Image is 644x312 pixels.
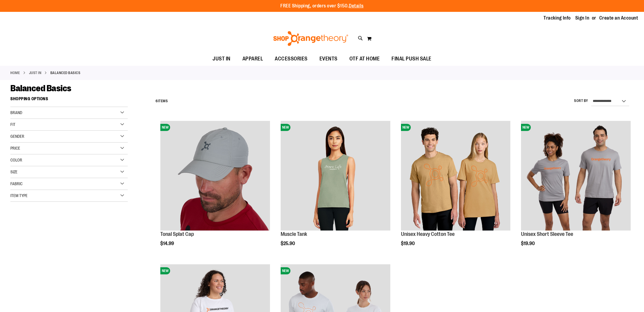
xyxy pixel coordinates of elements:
[10,70,20,76] a: Home
[242,52,263,65] span: APPAREL
[521,121,630,231] a: Unisex Short Sleeve TeeNEW
[386,52,437,66] a: FINAL PUSH SALE
[401,124,411,131] span: NEW
[157,118,273,261] div: product
[349,3,364,9] a: Details
[281,124,290,131] span: NEW
[10,146,20,151] span: Price
[10,181,23,186] span: Fabric
[518,118,633,261] div: product
[10,110,22,115] span: Brand
[281,241,296,246] span: $25.90
[349,52,380,65] span: OTF AT HOME
[401,231,455,237] a: Unisex Heavy Cotton Tee
[401,121,510,231] a: Unisex Heavy Cotton TeeNEW
[401,241,416,246] span: $19.90
[319,52,338,65] span: EVENTS
[156,97,168,106] h2: Items
[272,31,349,46] img: Shop Orangetheory
[29,70,41,76] a: JUST IN
[212,52,231,65] span: JUST IN
[269,52,314,66] a: ACCESSORIES
[544,15,571,21] a: Tracking Info
[281,121,390,230] img: Muscle Tank
[281,267,290,274] span: NEW
[160,121,270,230] img: Product image for Grey Tonal Splat Cap
[398,118,513,261] div: product
[236,52,269,66] a: APPAREL
[281,121,390,231] a: Muscle TankNEW
[278,118,393,261] div: product
[281,231,307,237] a: Muscle Tank
[521,124,531,131] span: NEW
[10,94,128,107] strong: Shopping Options
[160,121,270,231] a: Product image for Grey Tonal Splat CapNEW
[10,158,22,162] span: Color
[160,241,175,246] span: $14.99
[10,193,28,198] span: Item Type
[401,121,510,230] img: Unisex Heavy Cotton Tee
[575,15,589,21] a: Sign In
[275,52,308,65] span: ACCESSORIES
[343,52,386,66] a: OTF AT HOME
[599,15,638,21] a: Create an Account
[10,169,17,174] span: Size
[574,98,588,103] label: Sort By
[207,52,236,65] a: JUST IN
[160,267,170,274] span: NEW
[10,134,24,139] span: Gender
[10,83,71,93] span: Balanced Basics
[521,121,630,230] img: Unisex Short Sleeve Tee
[280,3,364,9] p: FREE Shipping, orders over $150.
[314,52,343,66] a: EVENTS
[160,231,194,237] a: Tonal Splat Cap
[156,99,158,103] span: 6
[50,70,81,76] strong: Balanced Basics
[521,231,573,237] a: Unisex Short Sleeve Tee
[391,52,432,65] span: FINAL PUSH SALE
[521,241,536,246] span: $19.90
[10,122,15,127] span: Fit
[160,124,170,131] span: NEW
